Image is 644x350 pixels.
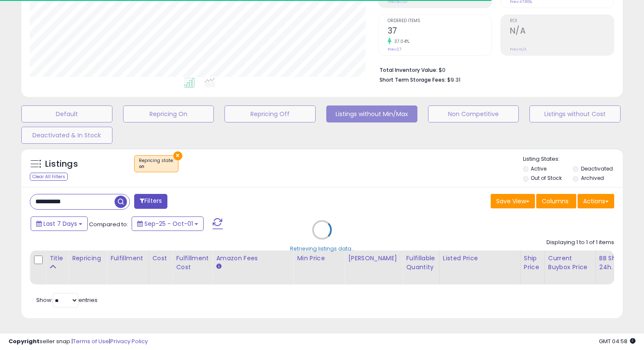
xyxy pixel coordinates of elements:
[379,76,446,83] b: Short Term Storage Fees:
[599,337,635,345] span: 2025-10-9 04:58 GMT
[290,245,354,252] div: Retrieving listings data..
[21,127,112,144] button: Deactivated & In Stock
[9,338,148,346] div: seller snap | |
[21,105,112,122] button: Default
[379,64,608,74] li: $0
[529,105,621,122] button: Listings without Cost
[428,105,519,122] button: Non Competitive
[73,337,109,345] a: Terms of Use
[510,26,614,37] h2: N/A
[388,26,492,37] h2: 37
[510,19,614,23] span: ROI
[388,47,401,52] small: Prev: 27
[388,19,492,23] span: Ordered Items
[9,337,40,345] strong: Copyright
[447,76,460,84] span: $9.31
[224,105,316,122] button: Repricing Off
[123,105,214,122] button: Repricing On
[510,47,526,52] small: Prev: N/A
[110,337,148,345] a: Privacy Policy
[391,38,410,45] small: 37.04%
[326,105,417,122] button: Listings without Min/Max
[379,66,437,74] b: Total Inventory Value:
